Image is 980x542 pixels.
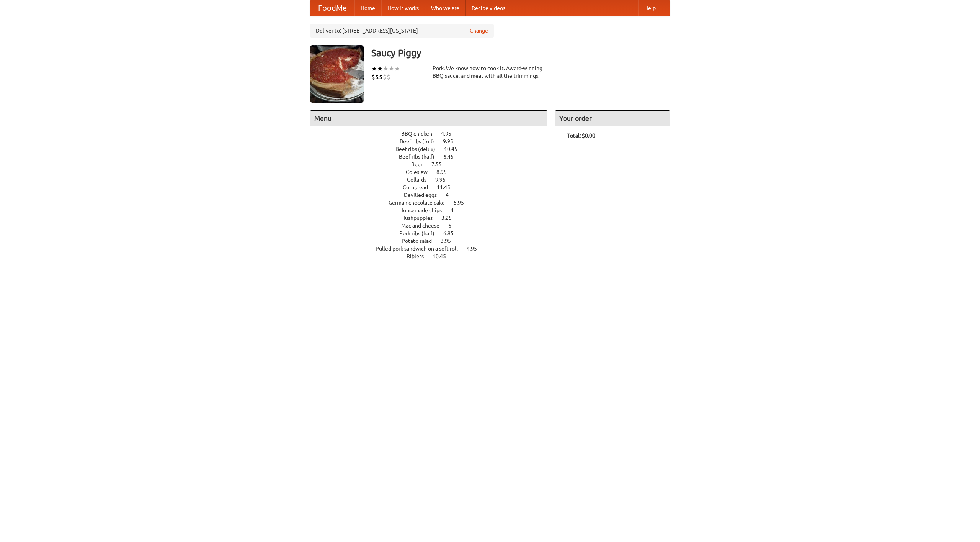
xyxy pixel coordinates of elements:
span: Mac and cheese [401,223,447,229]
a: Potato salad 3.95 [402,238,465,244]
a: Help [638,0,662,16]
span: 3.95 [441,238,459,244]
a: Beef ribs (delux) 10.45 [395,146,472,152]
span: 4 [446,192,456,198]
span: 7.55 [431,161,449,167]
h3: Saucy Piggy [371,45,670,61]
li: $ [387,73,390,81]
a: Devilled eggs 4 [404,192,463,198]
span: 4.95 [441,131,459,137]
span: 6 [448,223,459,229]
span: 8.95 [436,169,454,175]
a: How it works [381,0,425,16]
a: Beef ribs (full) 9.95 [400,138,467,144]
span: 9.95 [443,138,461,144]
span: BBQ chicken [401,131,440,137]
li: ★ [371,64,377,73]
span: Pulled pork sandwich on a soft roll [376,246,465,252]
span: Potato salad [402,238,439,244]
div: Pork. We know how to cook it. Award-winning BBQ sauce, and meat with all the trimmings. [433,64,547,80]
div: Deliver to: [STREET_ADDRESS][US_STATE] [310,24,494,38]
span: 3.25 [441,215,459,221]
a: German chocolate cake 5.95 [389,200,478,206]
li: ★ [377,64,383,73]
span: 10.45 [444,146,465,152]
span: Beef ribs (full) [400,138,442,144]
a: Beef ribs (half) 6.45 [399,154,468,160]
li: ★ [383,64,389,73]
span: 6.45 [443,154,461,160]
h4: Your order [555,111,670,126]
span: Pork ribs (half) [399,230,442,236]
span: Beer [411,161,430,167]
span: German chocolate cake [389,200,452,206]
a: Mac and cheese 6 [401,223,465,229]
a: Housemade chips 4 [399,207,468,213]
h4: Menu [310,111,547,126]
a: Cornbread 11.45 [403,184,464,190]
span: 9.95 [435,177,453,183]
span: Housemade chips [399,207,449,213]
li: $ [383,73,387,81]
a: Who we are [425,0,465,16]
span: Beef ribs (delux) [395,146,443,152]
span: 10.45 [433,253,454,259]
li: $ [375,73,379,81]
a: Collards 9.95 [407,177,460,183]
img: angular.jpg [310,45,364,103]
span: Riblets [407,253,431,259]
li: $ [379,73,383,81]
a: Riblets 10.45 [407,253,460,259]
span: 6.95 [443,230,461,236]
a: Beer 7.55 [411,161,456,167]
b: Total: $0.00 [567,133,595,139]
a: Coleslaw 8.95 [406,169,461,175]
a: FoodMe [310,0,354,16]
span: Beef ribs (half) [399,154,442,160]
span: 11.45 [437,184,458,190]
a: BBQ chicken 4.95 [401,131,465,137]
span: 4 [451,207,461,213]
span: Coleslaw [406,169,435,175]
span: 4.95 [467,246,485,252]
li: $ [371,73,375,81]
span: Cornbread [403,184,436,190]
a: Pork ribs (half) 6.95 [399,230,468,236]
span: Devilled eggs [404,192,444,198]
a: Home [354,0,381,16]
li: ★ [394,64,400,73]
a: Hushpuppies 3.25 [401,215,466,221]
span: Hushpuppies [401,215,440,221]
li: ★ [389,64,394,73]
span: Collards [407,177,434,183]
a: Change [470,27,488,34]
a: Pulled pork sandwich on a soft roll 4.95 [376,246,491,252]
span: 5.95 [454,200,472,206]
a: Recipe videos [465,0,511,16]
